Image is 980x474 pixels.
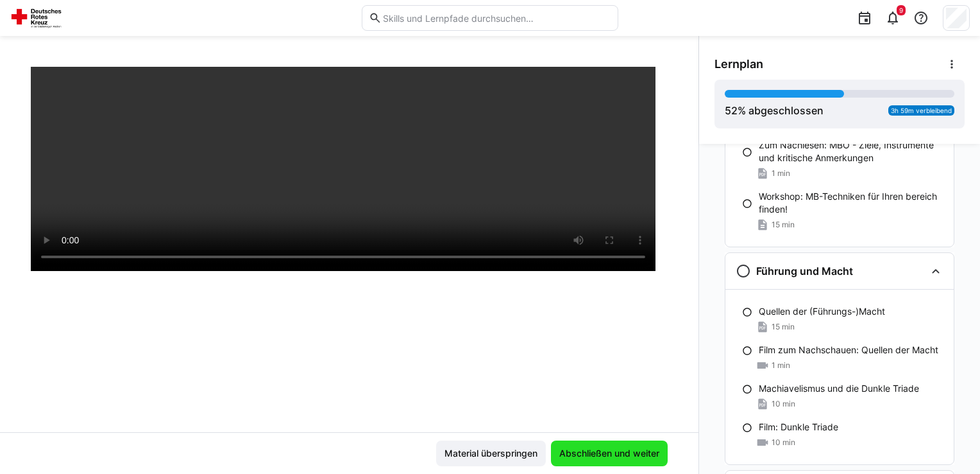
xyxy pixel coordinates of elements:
[759,190,943,216] p: Workshop: MB-Techniken für Ihren bereich finden!
[759,382,919,395] p: Machiavelismus und die Dunkle Triade
[899,6,903,14] span: 9
[725,103,824,118] div: % abgeschlossen
[382,12,611,24] input: Skills und Lernpfade durchsuchen…
[891,107,952,114] span: 3h 59m verbleibend
[759,305,885,318] p: Quellen der (Führungs-)Macht
[725,104,738,117] span: 52
[772,220,795,230] span: 15 min
[772,399,795,409] span: 10 min
[557,447,661,460] span: Abschließen und weiter
[759,344,938,356] p: Film zum Nachschauen: Quellen der Macht
[714,57,763,71] span: Lernplan
[436,441,546,466] button: Material überspringen
[772,437,795,448] span: 10 min
[772,168,790,179] span: 1 min
[772,322,795,332] span: 15 min
[551,441,668,466] button: Abschließen und weiter
[756,265,853,277] h3: Führung und Macht
[443,447,539,460] span: Material überspringen
[759,139,943,164] p: Zum Nachlesen: MBO - Ziele, Instrumente und kritische Anmerkungen
[759,421,838,434] p: Film: Dunkle Triade
[772,360,790,371] span: 1 min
